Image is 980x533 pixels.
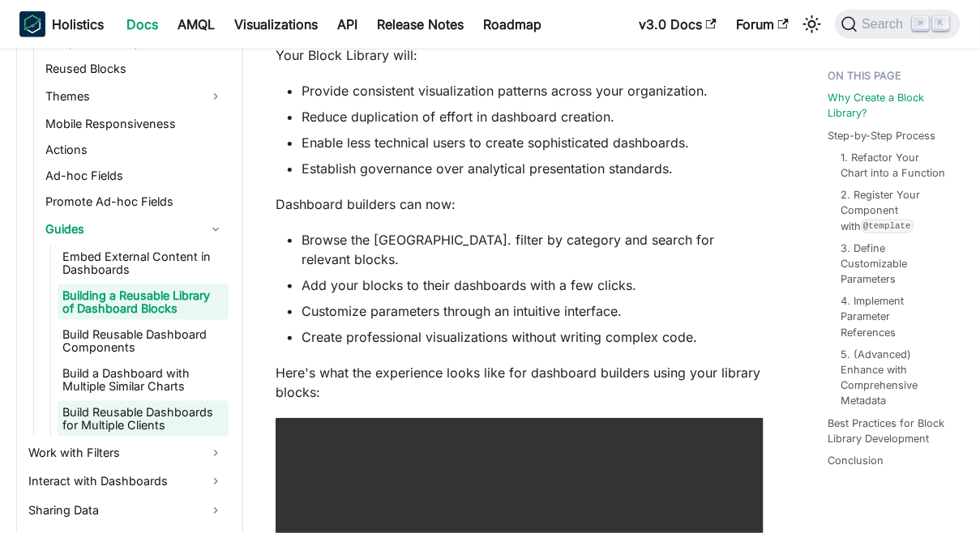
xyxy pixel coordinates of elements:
button: Switch between dark and light mode (currently light mode) [799,11,825,37]
img: Holistics [19,11,45,37]
a: Build Reusable Dashboards for Multiple Clients [58,401,229,437]
a: Visualizations [225,11,327,37]
li: Reduce duplication of effort in dashboard creation. [302,107,764,126]
a: Conclusion [828,453,884,468]
a: Building a Reusable Library of Dashboard Blocks [58,284,229,320]
a: Work with Filters [24,440,229,466]
a: 4. Implement Parameter References [841,293,948,340]
a: Release Notes [367,11,473,37]
li: Browse the [GEOGRAPHIC_DATA]. filter by category and search for relevant blocks. [302,230,764,269]
a: 1. Refactor Your Chart into a Function [841,150,948,181]
a: Why Create a Block Library? [828,90,954,121]
a: v3.0 Docs [629,11,726,37]
a: Themes [41,83,229,109]
li: Add your blocks to their dashboards with a few clicks. [302,275,764,295]
li: Establish governance over analytical presentation standards. [302,159,764,178]
li: Enable less technical users to create sophisticated dashboards. [302,133,764,152]
span: Search [858,17,914,32]
a: Reused Blocks [41,58,229,80]
a: Step-by-Step Process [828,128,936,143]
a: Mobile Responsiveness [41,113,229,135]
a: Sharing Data [24,498,229,524]
a: 5. (Advanced) Enhance with Comprehensive Metadata [841,347,948,409]
b: Holistics [52,15,104,34]
li: Provide consistent visualization patterns across your organization. [302,81,764,100]
li: Create professional visualizations without writing complex code. [302,327,764,347]
a: Build Reusable Dashboard Components [58,323,229,359]
a: Actions [41,139,229,161]
li: Customize parameters through an intuitive interface. [302,301,764,321]
code: @template [862,220,914,233]
p: Your Block Library will: [276,45,764,65]
a: 3. Define Customizable Parameters [841,241,948,288]
a: Best Practices for Block Library Development [828,416,954,446]
a: Ad-hoc Fields [41,164,229,187]
a: 2. Register Your Component with@template [841,187,948,234]
kbd: K [933,16,949,31]
a: Promote Ad-hoc Fields [41,190,229,213]
a: AMQL [168,11,225,37]
a: Guides [41,216,229,242]
p: Here's what the experience looks like for dashboard builders using your library blocks: [276,363,764,402]
a: Interact with Dashboards [24,469,229,495]
a: Build a Dashboard with Multiple Similar Charts [58,362,229,398]
a: Forum [726,11,798,37]
a: Embed External Content in Dashboards [58,245,229,281]
p: Dashboard builders can now: [276,194,764,214]
a: HolisticsHolistics [19,11,104,37]
kbd: ⌘ [913,16,929,31]
a: API [327,11,367,37]
a: Docs [117,11,168,37]
button: Search (Command+K) [835,10,961,39]
a: Roadmap [473,11,551,37]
